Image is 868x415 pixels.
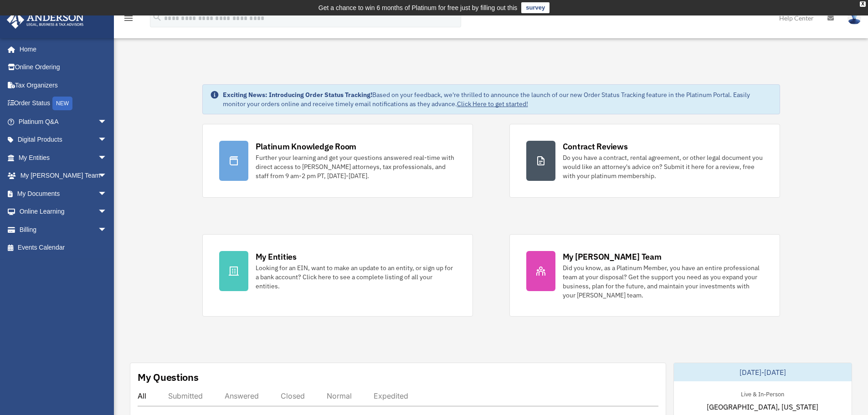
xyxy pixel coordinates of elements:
[256,153,456,180] div: Further your learning and get your questions answered real-time with direct access to [PERSON_NAM...
[318,2,518,13] div: Get a chance to win 6 months of Platinum for free just by filling out this
[202,234,473,317] a: My Entities Looking for an EIN, want to make an update to an entity, or sign up for a bank accoun...
[521,2,550,13] a: survey
[138,391,146,400] div: All
[98,167,116,185] span: arrow_drop_down
[256,251,297,262] div: My Entities
[6,40,116,58] a: Home
[860,1,866,7] div: close
[223,90,772,108] div: Based on your feedback, we're thrilled to announce the launch of our new Order Status Tracking fe...
[256,263,456,291] div: Looking for an EIN, want to make an update to an entity, or sign up for a bank account? Click her...
[223,91,372,99] strong: Exciting News: Introducing Order Status Tracking!
[123,16,134,24] a: menu
[6,113,121,131] a: Platinum Q&Aarrow_drop_down
[563,263,763,300] div: Did you know, as a Platinum Member, you have an entire professional team at your disposal? Get th...
[168,391,203,400] div: Submitted
[98,113,116,131] span: arrow_drop_down
[281,391,305,400] div: Closed
[509,234,780,317] a: My [PERSON_NAME] Team Did you know, as a Platinum Member, you have an entire professional team at...
[6,184,121,203] a: My Documentsarrow_drop_down
[152,12,162,22] i: search
[98,220,116,239] span: arrow_drop_down
[847,11,861,25] img: User Pic
[6,239,121,257] a: Events Calendar
[6,203,121,221] a: Online Learningarrow_drop_down
[6,131,121,149] a: Digital Productsarrow_drop_down
[509,124,780,198] a: Contract Reviews Do you have a contract, rental agreement, or other legal document you would like...
[202,124,473,198] a: Platinum Knowledge Room Further your learning and get your questions answered real-time with dire...
[98,203,116,221] span: arrow_drop_down
[98,184,116,203] span: arrow_drop_down
[256,141,357,152] div: Platinum Knowledge Room
[6,58,121,77] a: Online Ordering
[6,76,121,94] a: Tax Organizers
[6,149,121,167] a: My Entitiesarrow_drop_down
[225,391,259,400] div: Answered
[123,13,134,24] i: menu
[374,391,408,400] div: Expedited
[6,220,121,239] a: Billingarrow_drop_down
[563,141,628,152] div: Contract Reviews
[674,363,852,381] div: [DATE]-[DATE]
[98,149,116,167] span: arrow_drop_down
[52,97,72,110] div: NEW
[98,131,116,149] span: arrow_drop_down
[6,94,121,113] a: Order StatusNEW
[457,100,528,108] a: Click Here to get started!
[563,251,662,262] div: My [PERSON_NAME] Team
[563,153,763,180] div: Do you have a contract, rental agreement, or other legal document you would like an attorney's ad...
[138,370,199,384] div: My Questions
[6,167,121,185] a: My [PERSON_NAME] Teamarrow_drop_down
[734,389,791,398] div: Live & In-Person
[4,11,87,29] img: Anderson Advisors Platinum Portal
[707,401,818,412] span: [GEOGRAPHIC_DATA], [US_STATE]
[327,391,352,400] div: Normal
